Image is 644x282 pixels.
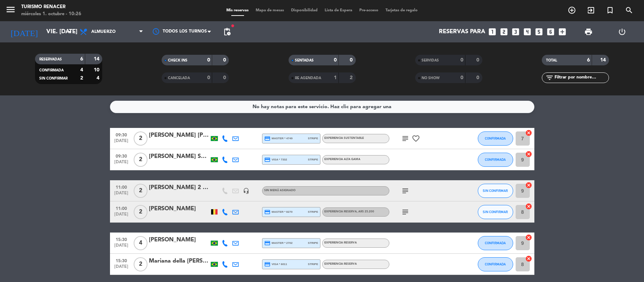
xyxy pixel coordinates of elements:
[478,131,513,146] button: CONFIRMADA
[485,262,506,266] span: CONFIRMADA
[350,58,354,63] strong: 0
[606,6,614,14] i: turned_in_not
[112,130,130,139] span: 09:30
[476,75,481,80] strong: 0
[5,4,16,15] i: menu
[478,205,513,219] button: SIN CONFIRMAR
[231,24,235,28] span: fiber_manual_record
[401,187,410,195] i: subject
[478,236,513,250] button: CONFIRMADA
[252,8,288,12] span: Mapa de mesas
[334,75,337,80] strong: 1
[587,58,590,63] strong: 6
[134,184,147,198] span: 2
[207,75,210,80] strong: 0
[295,59,314,62] span: SENTADAS
[149,131,209,140] div: [PERSON_NAME] [PERSON_NAME]
[356,8,382,12] span: Pre-acceso
[112,160,130,168] span: [DATE]
[587,6,595,14] i: exit_to_app
[134,153,147,167] span: 2
[525,182,532,189] i: cancel
[382,8,421,12] span: Tarjetas de regalo
[525,129,532,136] i: cancel
[168,59,187,62] span: CHECK INS
[112,212,130,220] span: [DATE]
[91,29,116,34] span: Almuerzo
[80,67,83,72] strong: 4
[223,8,252,12] span: Mis reservas
[485,241,506,245] span: CONFIRMADA
[5,24,43,40] i: [DATE]
[134,236,147,250] span: 4
[523,27,532,36] i: looks_4
[264,189,296,192] span: Sin menú asignado
[525,203,532,210] i: cancel
[476,58,481,63] strong: 0
[243,188,249,194] i: headset_mic
[39,58,62,61] span: RESERVADAS
[288,8,321,12] span: Disponibilidad
[525,234,532,241] i: cancel
[94,57,101,61] strong: 14
[168,76,190,80] span: CANCELADA
[478,257,513,271] button: CONFIRMADA
[112,256,130,264] span: 15:30
[94,67,101,72] strong: 10
[483,189,508,193] span: SIN CONFIRMAR
[295,76,321,80] span: RE AGENDADA
[422,76,440,80] span: NO SHOW
[112,264,130,272] span: [DATE]
[264,157,287,163] span: visa * 7332
[264,261,271,268] i: credit_card
[401,134,410,143] i: subject
[264,135,271,142] i: credit_card
[66,28,74,36] i: arrow_drop_down
[546,59,557,62] span: TOTAL
[21,4,81,11] div: Turismo Renacer
[439,29,485,35] span: Reservas para
[401,208,410,216] i: subject
[554,74,609,82] input: Filtrar por nombre...
[485,158,506,161] span: CONFIRMADA
[308,136,318,141] span: stripe
[478,153,513,167] button: CONFIRMADA
[625,6,633,14] i: search
[412,134,420,143] i: favorite_border
[112,204,130,212] span: 11:00
[308,241,318,245] span: stripe
[321,8,356,12] span: Lista de Espera
[264,240,271,246] i: credit_card
[264,209,271,215] i: credit_card
[568,6,576,14] i: add_circle_outline
[264,157,271,163] i: credit_card
[525,151,532,158] i: cancel
[223,58,227,63] strong: 0
[478,184,513,198] button: SIN CONFIRMAR
[39,77,68,80] span: SIN CONFIRMAR
[324,210,374,213] span: EXPERIENCIA RESERVA
[149,204,209,213] div: [PERSON_NAME]
[357,210,374,213] span: , ARS 25.200
[324,158,360,161] span: EXPERIENCIA ALTA GAMA
[324,263,357,265] span: EXPERIENCIA RESERVA
[350,75,354,80] strong: 2
[39,69,64,72] span: CONFIRMADA
[324,137,364,140] span: EXPERIENCIA SUSTENTABLE
[618,28,626,36] i: power_settings_new
[80,57,83,61] strong: 6
[112,183,130,191] span: 11:00
[5,4,16,17] button: menu
[308,157,318,162] span: stripe
[112,152,130,160] span: 09:30
[253,103,391,111] div: No hay notas para este servicio. Haz clic para agregar una
[485,136,506,140] span: CONFIRMADA
[308,262,318,266] span: stripe
[499,27,509,36] i: looks_two
[525,255,532,262] i: cancel
[488,27,497,36] i: looks_one
[112,243,130,251] span: [DATE]
[223,75,227,80] strong: 0
[149,235,209,245] div: [PERSON_NAME]
[308,210,318,214] span: stripe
